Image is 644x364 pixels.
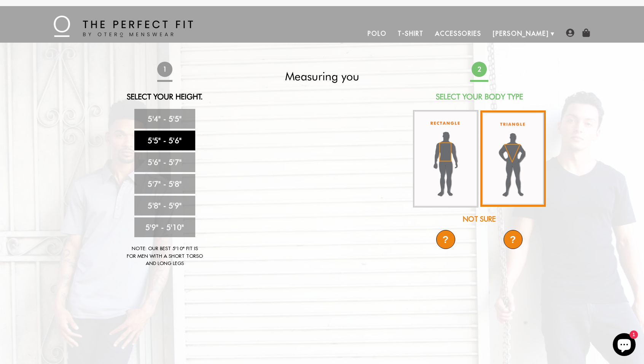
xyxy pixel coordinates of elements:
[134,109,195,129] a: 5'4" - 5'5"
[54,16,193,37] img: The Perfect Fit - by Otero Menswear - Logo
[611,333,638,358] inbox-online-store-chat: Shopify online store chat
[134,174,195,194] a: 5'7" - 5'8"
[127,245,203,267] div: Note: Our best 5'10" fit is for men with a short torso and long legs
[582,29,590,37] img: shopping-bag-icon.png
[134,196,195,216] a: 5'8" - 5'9"
[566,29,574,37] img: user-account-icon.png
[134,131,195,150] a: 5'5" - 5'6"
[504,230,523,249] div: ?
[392,24,429,43] a: T-Shirt
[255,69,389,83] h2: Measuring you
[134,152,195,172] a: 5'6" - 5'7"
[413,110,478,208] img: rectangle-body_336x.jpg
[429,24,487,43] a: Accessories
[487,24,555,43] a: [PERSON_NAME]
[134,217,195,237] a: 5'9" - 5'10"
[412,92,547,101] h2: Select Your Body Type
[480,110,546,207] img: triangle-body_336x.jpg
[97,92,232,101] h2: Select Your Height.
[362,24,392,43] a: Polo
[157,62,172,77] span: 1
[412,214,547,224] div: Not Sure
[472,62,487,77] span: 2
[436,230,455,249] div: ?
